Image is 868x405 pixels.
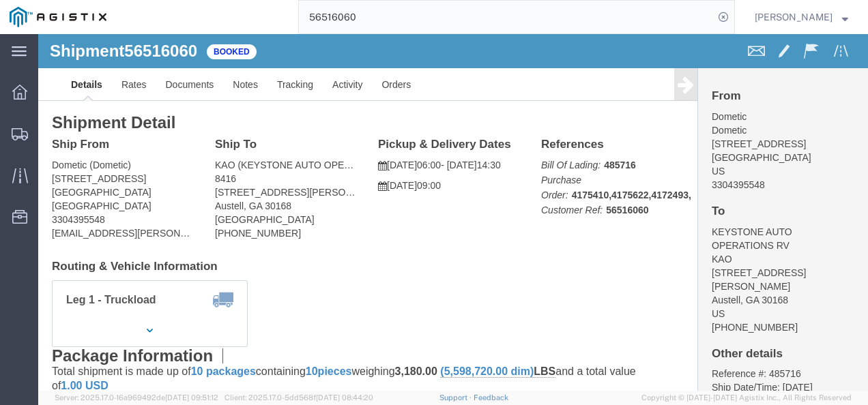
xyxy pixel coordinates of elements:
[754,9,849,25] button: [PERSON_NAME]
[439,393,474,402] a: Support
[10,7,106,27] img: logo
[316,393,373,402] span: [DATE] 08:44:20
[755,10,833,25] span: Nathan Seeley
[474,393,508,402] a: Feedback
[38,34,868,391] iframe: FS Legacy Container
[165,393,218,402] span: [DATE] 09:51:12
[299,1,714,33] input: Search for shipment number, reference number
[641,392,852,404] span: Copyright © [DATE]-[DATE] Agistix Inc., All Rights Reserved
[55,393,218,402] span: Server: 2025.17.0-16a969492de
[225,393,373,402] span: Client: 2025.17.0-5dd568f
